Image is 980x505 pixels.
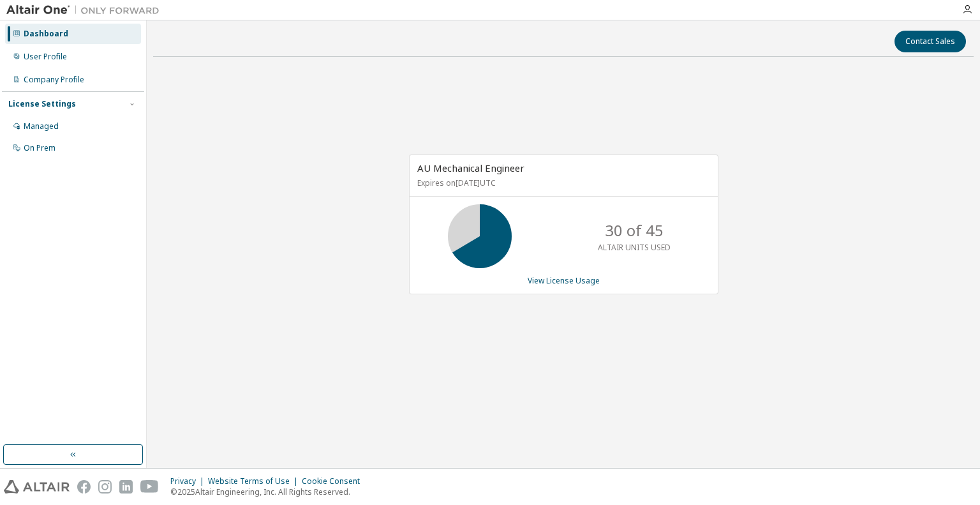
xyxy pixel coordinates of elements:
a: View License Usage [528,275,600,286]
p: Expires on [DATE] UTC [417,177,707,188]
img: altair_logo.svg [4,480,70,494]
div: License Settings [8,99,76,109]
img: instagram.svg [98,480,112,494]
p: ALTAIR UNITS USED [598,242,671,253]
div: On Prem [24,143,56,153]
div: Dashboard [24,29,68,39]
div: User Profile [24,52,67,62]
div: Website Terms of Use [208,476,302,486]
p: 30 of 45 [605,220,664,241]
div: Company Profile [24,75,84,85]
div: Cookie Consent [302,476,367,486]
img: Altair One [6,4,166,17]
p: © 2025 Altair Engineering, Inc. All Rights Reserved. [170,486,367,497]
div: Privacy [170,476,208,486]
img: youtube.svg [140,480,159,494]
button: Contact Sales [895,31,966,52]
img: linkedin.svg [119,480,133,494]
span: AU Mechanical Engineer [417,162,524,174]
img: facebook.svg [77,480,91,494]
div: Managed [24,121,59,132]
